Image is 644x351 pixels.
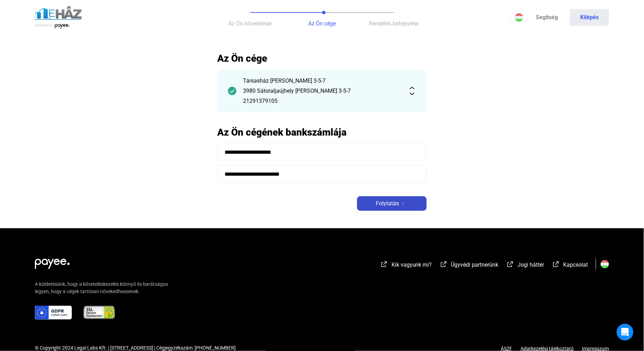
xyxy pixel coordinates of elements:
[243,77,401,85] div: Társasház [PERSON_NAME] 3-5-7
[308,20,336,27] span: Az Ön cége
[528,9,567,26] a: Segítség
[440,261,448,268] img: external-link-white
[506,261,515,268] img: external-link-white
[440,262,499,269] a: external-link-whiteÜgyvédi partnerünk
[563,261,588,268] span: Kapcsolat
[451,261,499,268] span: Ügyvédi partnerünk
[35,255,70,269] img: white-payee-white-dot.svg
[35,6,94,29] img: ehaz-logo
[570,9,609,26] button: Kilépés
[552,261,560,268] img: external-link-white
[357,196,427,211] button: Folytatásarrow-right-white
[376,199,399,208] span: Folytatás
[243,87,401,95] div: 3980 Sátoraljaújhely [PERSON_NAME] 3-5-7
[511,9,528,26] button: HU
[515,13,523,22] img: HU
[601,260,609,268] img: HU.svg
[392,261,432,268] span: Kik vagyunk mi?
[380,261,388,268] img: external-link-white
[35,306,72,320] img: gdpr
[380,262,432,269] a: external-link-whiteKik vagyunk mi?
[83,306,115,320] img: ssl
[218,126,427,138] h2: Az Ön cégének bankszámlája
[399,202,408,205] img: arrow-right-white
[552,262,588,269] a: external-link-whiteKapcsolat
[506,262,544,269] a: external-link-whiteJogi háttér
[243,97,401,105] div: 21291379105
[228,87,236,95] img: checkmark-darker-green-circle
[229,20,272,27] span: Az Ön követelései
[617,324,634,341] div: Open Intercom Messenger
[369,20,419,27] span: Rendelés befejezése
[518,261,544,268] span: Jogi háttér
[408,87,416,95] img: expand
[218,52,427,64] h2: Az Ön cége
